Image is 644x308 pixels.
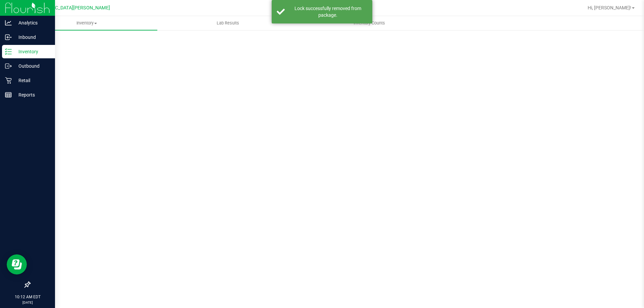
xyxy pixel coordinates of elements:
p: Inventory [12,48,52,56]
p: 10:12 AM EDT [3,294,52,300]
inline-svg: Inventory [5,48,12,55]
inline-svg: Reports [5,91,12,98]
inline-svg: Retail [5,77,12,84]
p: Retail [12,76,52,84]
p: Outbound [12,62,52,70]
span: [GEOGRAPHIC_DATA][PERSON_NAME] [27,5,110,11]
inline-svg: Outbound [5,63,12,69]
span: Hi, [PERSON_NAME]! [588,5,631,10]
span: Lab Results [208,20,248,26]
inline-svg: Analytics [5,19,12,26]
p: [DATE] [3,300,52,305]
iframe: Resource center [7,254,27,274]
inline-svg: Inbound [5,34,12,41]
a: Inventory [16,16,157,30]
p: Reports [12,91,52,99]
p: Inbound [12,33,52,41]
a: Lab Results [157,16,299,30]
span: Inventory [16,20,157,26]
p: Analytics [12,19,52,27]
div: Lock successfully removed from package. [288,5,367,18]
